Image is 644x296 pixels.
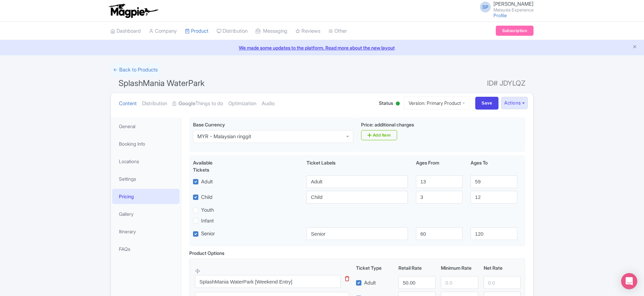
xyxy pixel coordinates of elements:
a: Settings [112,171,180,186]
div: Retail Rate [396,264,438,271]
span: Status [379,99,393,107]
a: Add Item [361,130,397,140]
span: ID# JDYLQZ [487,77,525,90]
label: Price: additional charges [361,121,414,128]
a: We made some updates to the platform. Read more about the new layout [4,44,640,51]
a: Itinerary [112,224,180,239]
a: Locations [112,154,180,169]
input: Save [475,97,499,110]
a: Distribution [217,22,248,40]
span: SplashMania WaterPark [119,78,204,88]
button: Actions [501,97,528,109]
a: Optimization [228,93,256,114]
a: Content [119,93,137,114]
img: logo-ab69f6fb50320c5b225c76a69d11143b.png [107,3,159,18]
small: Malaysia Experience [493,8,534,12]
div: Product Options [189,249,224,257]
a: Other [328,22,347,40]
a: Dashboard [110,22,141,40]
a: GoogleThings to do [172,93,223,114]
a: Gallery [112,206,180,221]
span: SP [480,2,491,12]
div: MYR - Malaysian ringgit [197,134,251,140]
a: Pricing [112,189,180,204]
a: FAQs [112,241,180,257]
input: Child [307,191,408,204]
a: Product [185,22,208,40]
div: Ages To [466,159,521,173]
div: Open Intercom Messenger [621,273,637,289]
a: Messaging [256,22,287,40]
label: Infant [201,217,214,225]
div: Available Tickets [193,159,229,173]
input: Senior [307,227,408,240]
a: SP [PERSON_NAME] Malaysia Experience [476,1,534,12]
a: ← Back to Products [110,63,160,77]
div: Active [394,99,401,109]
a: Version: Primary Product [404,96,470,110]
label: Youth [201,206,214,214]
input: Option Name [195,275,341,288]
input: 0.0 [398,276,436,289]
a: Audio [262,93,275,114]
a: Subscription [496,26,534,36]
strong: Google [179,100,195,108]
a: Profile [493,12,507,18]
a: Company [149,22,177,40]
a: Booking Info [112,136,180,151]
div: Net Rate [481,264,523,271]
a: Distribution [142,93,167,114]
div: Minimum Rate [438,264,481,271]
a: Reviews [295,22,320,40]
div: Ticket Type [353,264,396,271]
div: Ticket Labels [302,159,412,173]
span: Base Currency [193,122,225,127]
a: General [112,119,180,134]
input: Adult [307,175,408,188]
label: Child [201,194,213,201]
div: Ages From [412,159,466,173]
label: Adult [201,178,213,186]
input: 0.0 [441,276,478,289]
button: Close announcement [632,43,637,51]
span: [PERSON_NAME] [493,1,534,7]
input: 0.0 [484,276,521,289]
label: Adult [364,279,376,287]
label: Senior [201,230,215,238]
